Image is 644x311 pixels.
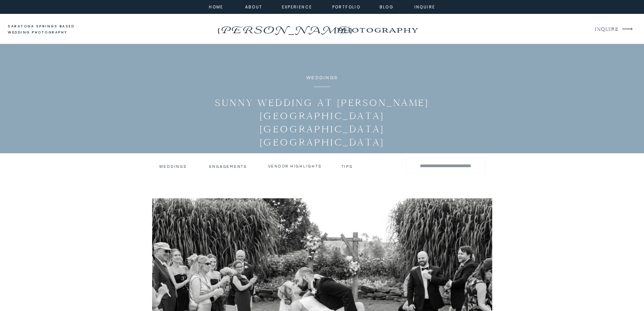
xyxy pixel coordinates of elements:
[8,23,87,36] a: saratoga springs based wedding photography
[268,164,322,169] a: vendor highlights
[375,3,399,9] a: Blog
[209,164,249,169] a: engagements
[207,3,225,9] a: home
[323,20,431,39] a: photography
[306,75,338,80] a: Weddings
[245,3,260,9] a: about
[282,3,309,9] a: experience
[203,96,441,149] h1: Sunny Wedding at [PERSON_NAME][GEOGRAPHIC_DATA] [GEOGRAPHIC_DATA] [GEOGRAPHIC_DATA]
[332,3,361,9] a: portfolio
[413,3,437,9] a: inquire
[341,164,354,168] a: tips
[595,25,618,34] a: INQUIRE
[159,164,186,169] a: Weddings
[216,22,353,33] a: [PERSON_NAME]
